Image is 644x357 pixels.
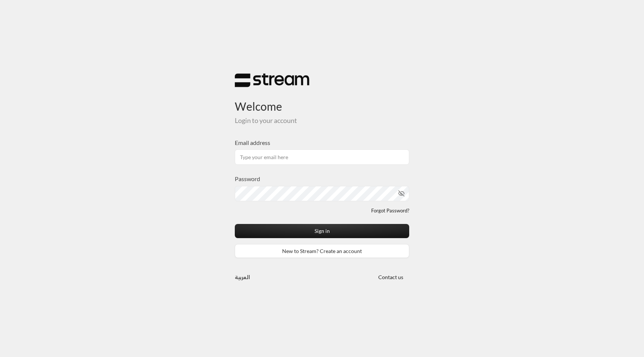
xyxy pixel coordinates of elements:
[235,174,260,183] label: Password
[395,187,408,200] button: toggle password visibility
[235,88,409,113] h3: Welcome
[372,274,409,280] a: Contact us
[372,270,409,284] button: Contact us
[235,244,409,258] a: New to Stream? Create an account
[235,224,409,238] button: Sign in
[235,73,309,88] img: Stream Logo
[235,138,270,147] label: Email address
[235,270,250,284] a: العربية
[371,207,409,215] a: Forgot Password?
[235,149,409,165] input: Type your email here
[235,117,409,125] h5: Login to your account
